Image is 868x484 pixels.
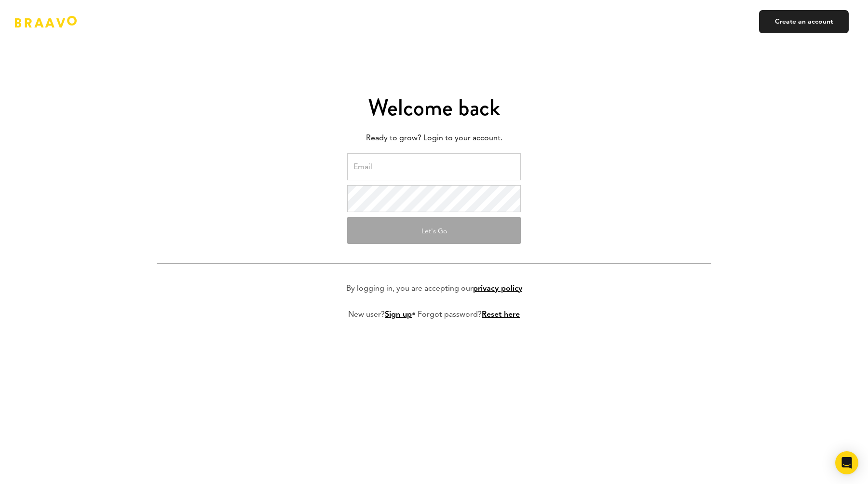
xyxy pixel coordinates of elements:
[368,91,500,124] span: Welcome back
[385,311,412,319] a: Sign up
[20,7,55,15] span: Support
[348,309,520,321] p: New user? • Forgot password?
[759,10,849,33] a: Create an account
[473,285,522,293] a: privacy policy
[835,451,858,474] div: Open Intercom Messenger
[482,311,520,319] a: Reset here
[346,283,522,295] p: By logging in, you are accepting our
[347,153,521,180] input: Email
[157,131,711,146] p: Ready to grow? Login to your account.
[347,217,521,244] button: Let's Go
